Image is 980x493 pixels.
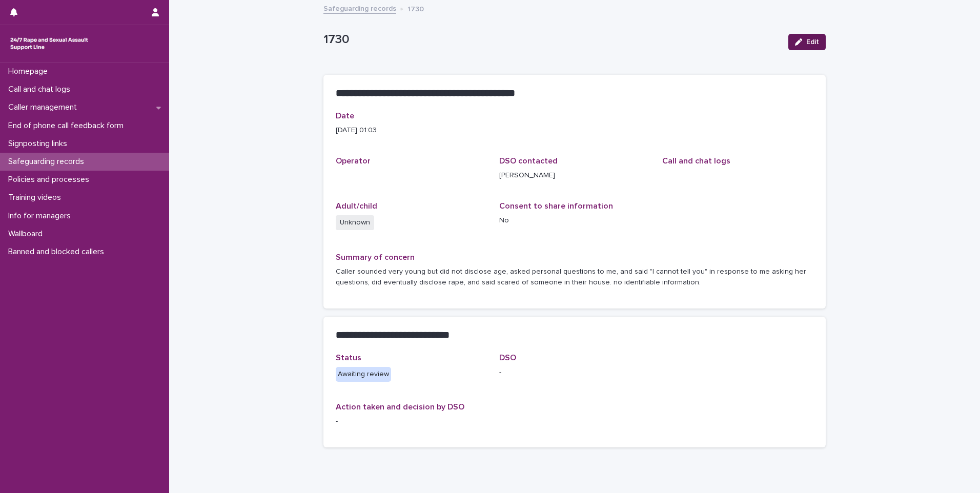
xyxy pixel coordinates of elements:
p: 1730 [407,3,424,14]
div: Awaiting review [336,367,391,382]
p: Banned and blocked callers [4,247,112,257]
p: Caller sounded very young but did not disclose age, asked personal questions to me, and said "I c... [336,266,813,288]
p: Signposting links [4,139,75,149]
img: rhQMoQhaT3yELyF149Cw [8,33,90,54]
p: Info for managers [4,211,79,221]
p: Caller management [4,102,85,112]
p: Wallboard [4,229,51,239]
p: 1730 [323,32,780,47]
p: No [499,215,650,226]
button: Edit [788,34,826,50]
p: - [336,416,813,427]
span: Adult/child [336,202,377,210]
span: Call and chat logs [662,157,730,165]
span: Status [336,354,361,362]
span: Edit [806,38,819,46]
p: - [499,367,650,378]
span: DSO contacted [499,157,558,165]
p: Call and chat logs [4,85,78,94]
p: Safeguarding records [4,157,92,167]
span: Summary of concern [336,253,415,261]
span: DSO [499,354,516,362]
p: [DATE] 01:03 [336,125,813,136]
p: Policies and processes [4,175,97,184]
span: Action taken and decision by DSO [336,403,464,411]
p: Homepage [4,67,56,76]
span: Consent to share information [499,202,613,210]
span: Unknown [336,215,374,230]
p: End of phone call feedback form [4,121,132,131]
span: Date [336,112,354,120]
a: Safeguarding records [323,2,396,14]
p: Training videos [4,193,69,202]
span: Operator [336,157,371,165]
p: [PERSON_NAME] [499,170,650,181]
